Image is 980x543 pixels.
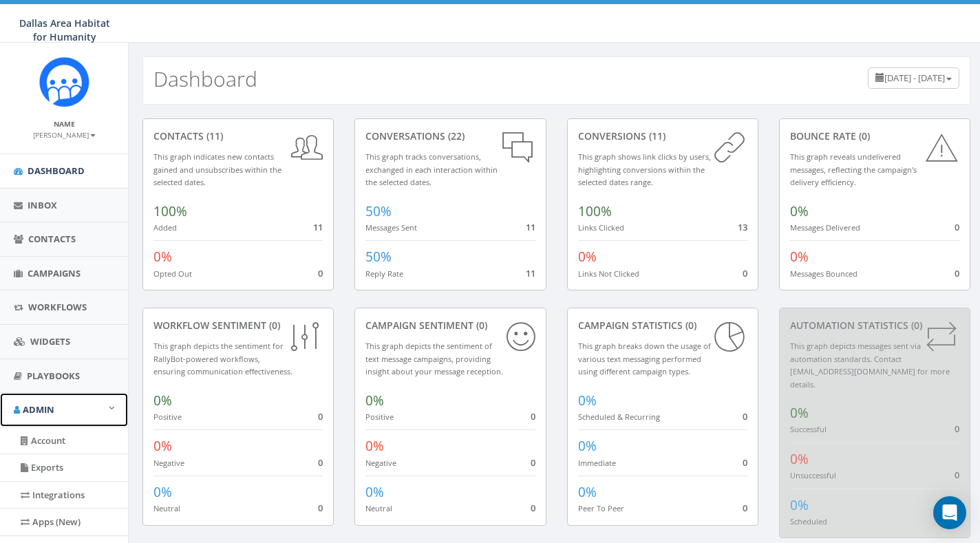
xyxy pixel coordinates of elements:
[531,456,535,469] span: 0
[933,496,966,529] div: Open Intercom Messenger
[365,483,384,501] span: 0%
[365,458,396,468] small: Negative
[790,248,809,266] span: 0%
[578,483,597,501] span: 0%
[365,268,403,279] small: Reply Rate
[790,129,959,143] div: Bounce Rate
[153,437,172,455] span: 0%
[153,392,172,409] span: 0%
[318,502,323,514] span: 0
[39,56,90,108] img: Rally_Platform_Icon.png
[790,424,827,434] small: Successful
[365,437,384,455] span: 0%
[313,221,323,233] span: 11
[790,268,857,279] small: Messages Bounced
[153,341,292,376] small: This graph depicts the sentiment for RallyBot-powered workflows, ensuring communication effective...
[318,456,323,469] span: 0
[153,412,182,422] small: Positive
[318,267,323,279] span: 0
[28,233,76,245] span: Contacts
[578,248,597,266] span: 0%
[365,248,392,266] span: 50%
[365,412,394,422] small: Positive
[365,129,535,143] div: conversations
[683,319,696,332] span: (0)
[365,503,392,513] small: Neutral
[445,129,465,142] span: (22)
[204,129,223,142] span: (11)
[790,470,836,480] small: Unsuccessful
[955,221,959,233] span: 0
[738,221,747,233] span: 13
[856,129,870,142] span: (0)
[790,151,917,187] small: This graph reveals undelivered messages, reflecting the campaign's delivery efficiency.
[526,267,535,279] span: 11
[531,502,535,514] span: 0
[19,17,110,43] span: Dallas Area Habitat for Humanity
[578,319,747,332] div: Campaign Statistics
[153,151,281,187] small: This graph indicates new contacts gained and unsubscribes within the selected dates.
[790,516,827,526] small: Scheduled
[790,319,959,332] div: Automation Statistics
[790,496,809,514] span: 0%
[743,456,747,469] span: 0
[790,341,950,390] small: This graph depicts messages sent via automation standards. Contact [EMAIL_ADDRESS][DOMAIN_NAME] f...
[955,469,959,481] span: 0
[28,199,57,211] span: Inbox
[23,403,54,416] span: Admin
[28,301,87,313] span: Workflows
[743,502,747,514] span: 0
[27,370,80,382] span: Playbooks
[578,129,747,143] div: conversions
[28,164,85,177] span: Dashboard
[153,248,172,266] span: 0%
[578,151,711,187] small: This graph shows link clicks by users, highlighting conversions within the selected dates range.
[955,267,959,279] span: 0
[578,268,639,279] small: Links Not Clicked
[473,319,487,332] span: (0)
[578,222,624,233] small: Links Clicked
[578,437,597,455] span: 0%
[578,412,660,422] small: Scheduled & Recurring
[908,319,922,332] span: (0)
[33,130,96,140] small: [PERSON_NAME]
[153,458,184,468] small: Negative
[365,222,417,233] small: Messages Sent
[955,423,959,435] span: 0
[153,222,177,233] small: Added
[266,319,280,332] span: (0)
[578,503,624,513] small: Peer To Peer
[531,410,535,423] span: 0
[153,129,323,143] div: contacts
[365,341,503,376] small: This graph depicts the sentiment of text message campaigns, providing insight about your message ...
[365,319,535,332] div: Campaign Sentiment
[743,267,747,279] span: 0
[743,410,747,423] span: 0
[28,267,81,279] span: Campaigns
[153,319,323,332] div: Workflow Sentiment
[578,458,616,468] small: Immediate
[54,119,75,129] small: Name
[153,268,192,279] small: Opted Out
[365,392,384,409] span: 0%
[153,202,187,220] span: 100%
[365,151,498,187] small: This graph tracks conversations, exchanged in each interaction within the selected dates.
[790,202,809,220] span: 0%
[153,503,180,513] small: Neutral
[30,335,70,348] span: Widgets
[578,392,597,409] span: 0%
[790,222,860,233] small: Messages Delivered
[790,450,809,468] span: 0%
[153,483,172,501] span: 0%
[318,410,323,423] span: 0
[646,129,665,142] span: (11)
[33,128,96,140] a: [PERSON_NAME]
[153,67,257,90] h2: Dashboard
[526,221,535,233] span: 11
[578,202,612,220] span: 100%
[884,72,945,84] span: [DATE] - [DATE]
[365,202,392,220] span: 50%
[578,341,711,376] small: This graph breaks down the usage of various text messaging performed using different campaign types.
[790,404,809,422] span: 0%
